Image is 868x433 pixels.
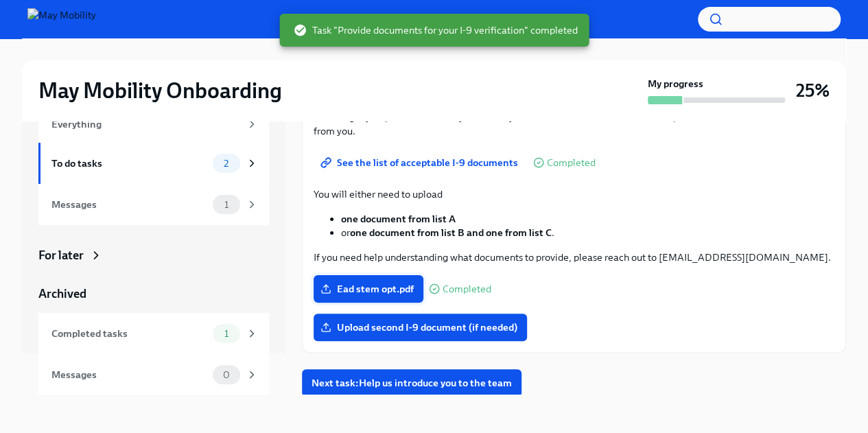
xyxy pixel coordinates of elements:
span: Ead stem opt.pdf [323,282,414,296]
strong: one document from list B and one from list C [350,226,552,239]
div: Messages [51,197,207,212]
a: To do tasks2 [38,143,269,184]
div: Everything [51,117,240,132]
p: You will either need to upload [314,187,834,201]
span: Completed [547,158,596,168]
p: If you need help understanding what documents to provide, please reach out to [EMAIL_ADDRESS][DOM... [314,250,834,264]
li: or . [341,226,834,239]
span: 2 [215,159,237,169]
div: To do tasks [51,156,207,171]
label: Upload second I-9 document (if needed) [314,314,527,341]
span: 1 [216,329,237,339]
div: Completed tasks [51,326,207,341]
button: Next task:Help us introduce you to the team [302,369,521,397]
a: See the list of acceptable I-9 documents [314,149,528,176]
div: Messages [51,367,207,382]
a: Messages1 [38,184,269,225]
span: Upload second I-9 document (if needed) [323,320,517,334]
a: For later [38,247,269,264]
span: Next task : Help us introduce you to the team [312,376,512,390]
label: Ead stem opt.pdf [314,275,423,303]
p: We're legally required to confirm your identity and authorization to work. For these, we'll need ... [314,110,834,138]
strong: My progress [648,77,703,91]
strong: one document from list A [341,213,456,225]
a: Messages0 [38,354,269,395]
a: Completed tasks1 [38,313,269,354]
a: Everything [38,106,269,143]
span: Task "Provide documents for your I-9 verification" completed [293,23,578,37]
span: See the list of acceptable I-9 documents [323,156,518,169]
img: May Mobility [27,8,96,30]
h2: May Mobility Onboarding [38,77,282,104]
span: 0 [215,370,238,380]
a: Archived [38,285,269,302]
span: Completed [443,284,491,294]
span: 1 [216,200,237,210]
div: For later [38,247,84,264]
h3: 25% [796,78,830,103]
